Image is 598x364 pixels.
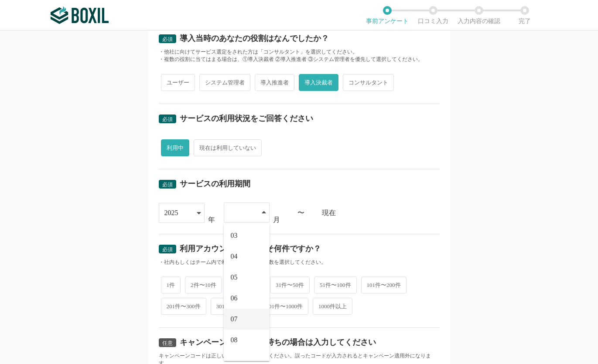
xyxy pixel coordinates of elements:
[273,216,280,223] div: 月
[270,276,310,293] span: 31件〜50件
[208,216,215,223] div: 年
[502,6,548,24] li: 完了
[322,209,440,216] div: 現在
[199,74,250,91] span: システム管理者
[180,115,313,122] div: サービスの利用状況をご回答ください
[211,298,256,315] span: 301件〜500件
[180,245,321,253] div: 利用アカウント数はおよそ何件ですか？
[456,6,502,24] li: 入力内容の確認
[314,276,357,293] span: 51件〜100件
[313,298,352,315] span: 1000件以上
[161,276,181,293] span: 1件
[162,36,173,42] span: 必須
[162,246,173,253] span: 必須
[297,209,304,216] div: 〜
[361,276,407,293] span: 101件〜200件
[231,316,238,323] span: 07
[164,203,178,222] div: 2025
[255,74,294,91] span: 導入推進者
[180,34,329,42] div: 導入当時のあなたの役割はなんでしたか？
[231,253,238,260] span: 04
[410,6,456,24] li: 口コミ入力
[159,56,440,63] div: ・複数の役割に当てはまる場合は、①導入決裁者 ②導入推進者 ③システム管理者を優先して選択してください。
[161,298,206,315] span: 201件〜300件
[365,6,410,24] li: 事前アンケート
[162,182,173,188] span: 必須
[260,298,309,315] span: 501件〜1000件
[162,116,173,122] span: 必須
[231,337,238,344] span: 08
[180,180,250,188] div: サービスの利用期間
[161,139,189,156] span: 利用中
[343,74,394,91] span: コンサルタント
[231,232,238,239] span: 03
[180,338,376,346] div: キャンペーンコードをお持ちの場合は入力してください
[159,48,440,56] div: ・他社に向けてサービス選定をされた方は「コンサルタント」を選択してください。
[231,295,238,302] span: 06
[159,259,440,266] div: ・社内もしくはチーム内で利用中のアカウント数を選択してください。
[161,74,195,91] span: ユーザー
[185,276,222,293] span: 2件〜10件
[162,340,173,346] span: 任意
[299,74,338,91] span: 導入決裁者
[194,139,262,156] span: 現在は利用していない
[51,7,109,24] img: ボクシルSaaS_ロゴ
[231,274,238,281] span: 05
